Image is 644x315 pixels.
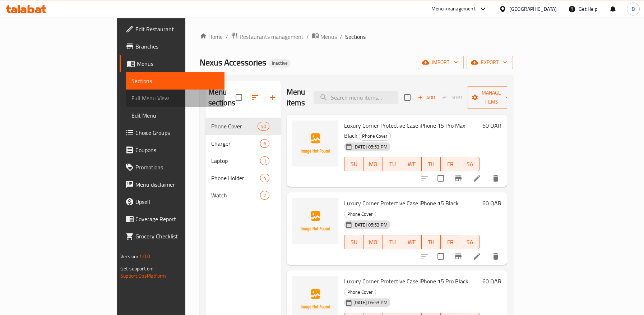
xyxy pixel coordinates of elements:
button: FR [441,157,460,171]
div: items [260,156,269,165]
span: Full Menu View [131,94,218,102]
span: Luxury Corner Protective Case iPhone 15 Pro Max Black [344,120,465,141]
span: Phone Cover [359,132,390,140]
span: MO [366,237,380,247]
div: Phone Cover [344,210,376,218]
a: Sections [126,72,224,90]
a: Upsell [120,193,224,210]
span: Sections [345,32,366,41]
button: export [467,56,513,69]
button: TU [383,235,402,249]
button: FR [441,235,460,249]
span: SA [463,159,477,169]
span: Select section [400,90,415,105]
div: Watch7 [205,187,281,204]
span: 7 [260,192,269,199]
span: MO [366,159,380,169]
span: SU [347,237,361,247]
span: SU [347,159,361,169]
span: B [631,5,635,13]
span: Inactive [269,60,291,66]
span: [DATE] 05:53 PM [351,299,390,306]
div: Inactive [269,59,291,68]
span: Phone Cover [344,288,376,296]
span: Upsell [135,197,218,206]
div: Phone Cover [344,288,376,296]
span: export [472,58,507,67]
button: Add section [264,89,281,106]
span: Select all sections [231,90,246,105]
h6: 60 QAR [482,120,501,131]
span: TU [386,159,399,169]
li: / [306,32,309,41]
span: TH [425,159,438,169]
button: Branch-specific-item [450,248,467,265]
span: Phone Holder [211,174,260,182]
a: Edit menu item [473,252,481,261]
button: delete [487,170,504,187]
nav: breadcrumb [200,32,513,41]
button: Manage items [467,86,515,109]
div: Menu-management [431,5,476,13]
span: Add [417,93,436,102]
span: Phone Cover [211,122,258,131]
span: 6 [260,140,269,147]
span: 50 [258,123,269,130]
a: Menu disclaimer [120,176,224,193]
a: Restaurants management [231,32,304,41]
span: Menus [320,32,337,41]
a: Coverage Report [120,210,224,228]
button: TU [383,157,402,171]
span: Promotions [135,163,218,172]
img: Luxury Corner Protective Case iPhone 15 Pro Max Black [292,120,338,166]
img: Luxury Corner Protective Case iPhone 15 Black [292,198,338,244]
span: Edit Restaurant [135,25,218,33]
div: items [260,174,269,182]
span: FR [444,237,457,247]
span: [DATE] 05:53 PM [351,222,390,228]
a: Promotions [120,159,224,176]
a: Coupons [120,141,224,159]
span: Luxury Corner Protective Case iPhone 15 Pro Black [344,276,468,287]
button: SU [344,235,364,249]
span: 4 [260,175,269,182]
span: TH [425,237,438,247]
h2: Menu items [287,87,305,108]
button: WE [402,157,422,171]
span: Grocery Checklist [135,232,218,241]
span: Laptop [211,156,260,165]
div: [GEOGRAPHIC_DATA] [509,5,557,13]
span: Select to update [433,249,448,264]
h6: 60 QAR [482,198,501,208]
span: Select section first [438,92,467,103]
span: Luxury Corner Protective Case iPhone 15 Black [344,198,459,209]
span: Add item [415,92,438,103]
button: Branch-specific-item [450,170,467,187]
span: Watch [211,191,260,200]
button: TH [422,235,441,249]
span: Edit Menu [131,111,218,120]
span: 1 [260,157,269,164]
span: WE [405,237,419,247]
div: Phone Cover [359,132,391,141]
h6: 60 QAR [482,276,501,286]
span: Manage items [473,88,509,106]
span: TU [386,237,399,247]
div: items [260,191,269,200]
span: Coupons [135,146,218,154]
button: MO [363,157,383,171]
div: Phone Cover50 [205,118,281,135]
button: MO [363,235,383,249]
a: Support.OpsPlatform [120,271,166,280]
div: Phone Holder4 [205,169,281,187]
button: delete [487,248,504,265]
li: / [340,32,342,41]
a: Edit Restaurant [120,20,224,38]
a: Menus [312,32,337,41]
div: items [258,122,269,131]
span: Sort sections [246,89,264,106]
a: Branches [120,38,224,55]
